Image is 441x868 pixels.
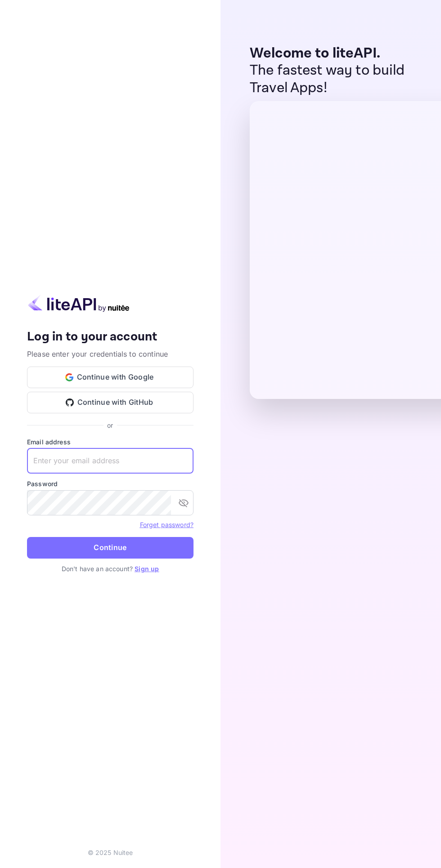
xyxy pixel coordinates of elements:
input: Enter your email address [27,448,193,474]
h4: Log in to your account [27,329,193,345]
p: Don't have an account? [27,564,193,573]
label: Email address [27,437,193,447]
p: Please enter your credentials to continue [27,349,193,359]
p: © 2025 Nuitee [88,848,133,857]
a: Sign up [135,565,159,573]
a: Forget password? [140,520,193,529]
img: liteapi [27,295,130,312]
button: Continue [27,537,193,559]
button: Continue with Google [27,367,193,388]
button: toggle password visibility [175,494,193,512]
a: Forget password? [140,521,193,528]
button: Continue with GitHub [27,392,193,413]
p: The fastest way to build Travel Apps! [250,62,423,97]
label: Password [27,479,193,488]
p: Welcome to liteAPI. [250,45,423,62]
p: or [107,421,113,430]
